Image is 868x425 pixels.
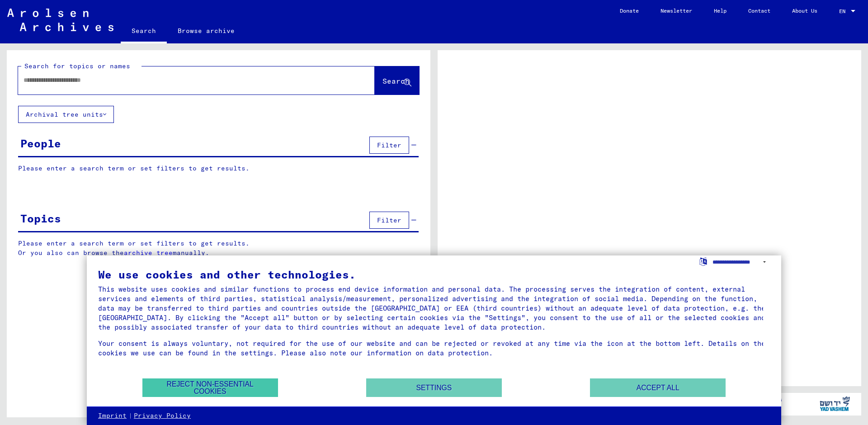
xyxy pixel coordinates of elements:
[24,62,130,70] mat-label: Search for topics or names
[377,141,401,149] span: Filter
[377,216,401,224] span: Filter
[590,378,726,397] button: Accept all
[98,411,127,420] a: Imprint
[18,239,419,258] p: Please enter a search term or set filters to get results. Or you also can browse the manually.
[167,20,245,42] a: Browse archive
[98,269,770,280] div: We use cookies and other technologies.
[18,106,114,123] button: Archival tree units
[7,9,113,31] img: Arolsen_neg.svg
[818,392,852,415] img: yv_logo.png
[142,378,278,397] button: Reject non-essential cookies
[121,20,167,43] a: Search
[382,76,410,85] span: Search
[20,135,61,151] div: People
[375,66,419,94] button: Search
[98,284,770,332] div: This website uses cookies and similar functions to process end device information and personal da...
[124,249,173,257] a: archive tree
[369,137,409,154] button: Filter
[98,339,770,358] div: Your consent is always voluntary, not required for the use of our website and can be rejected or ...
[18,164,419,173] p: Please enter a search term or set filters to get results.
[366,378,502,397] button: Settings
[369,212,409,229] button: Filter
[839,8,849,14] span: EN
[134,411,191,420] a: Privacy Policy
[20,210,61,227] div: Topics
